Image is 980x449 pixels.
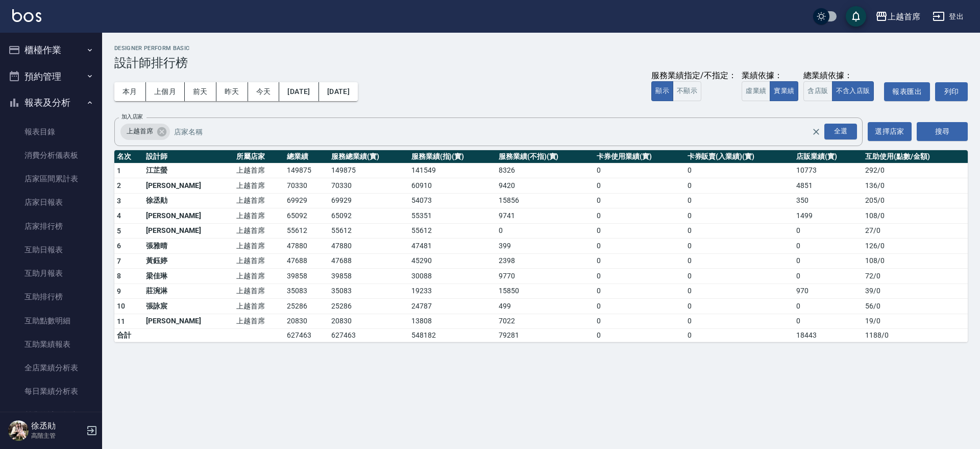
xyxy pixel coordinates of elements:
td: 0 [794,253,863,269]
h2: Designer Perform Basic [114,45,968,52]
a: 全店業績分析表 [4,356,98,380]
td: 2398 [496,253,594,269]
td: 0 [685,178,794,194]
td: 上越首席 [234,314,284,329]
td: 141549 [409,163,496,178]
td: 108 / 0 [863,208,968,224]
td: [PERSON_NAME] [143,208,234,224]
h5: 徐丞勛 [31,421,83,431]
td: 55612 [409,223,496,239]
td: 0 [685,283,794,299]
td: 徐丞勛 [143,193,234,208]
span: 2 [117,181,121,190]
th: 所屬店家 [234,150,284,163]
span: 4 [117,211,121,220]
button: 含店販 [803,81,832,101]
th: 名次 [114,150,143,163]
td: 9741 [496,208,594,224]
button: 顯示 [651,81,673,101]
span: 11 [117,317,126,325]
div: 總業績依據： [803,70,879,81]
span: 1 [117,167,121,175]
a: 互助業績報表 [4,333,98,356]
th: 卡券使用業績(實) [594,150,684,163]
td: [PERSON_NAME] [143,314,234,329]
td: 張詠宸 [143,299,234,314]
a: 店家日報表 [4,191,98,214]
a: 店家區間累計表 [4,167,98,191]
button: 登出 [928,7,968,26]
td: 39858 [329,269,408,284]
td: 上越首席 [234,239,284,254]
button: [DATE] [279,82,318,101]
td: 15850 [496,283,594,299]
td: 499 [496,299,594,314]
button: 虛業績 [742,81,770,101]
button: 報表匯出 [884,82,930,101]
button: 實業績 [770,81,798,101]
td: 13808 [409,314,496,329]
td: 60910 [409,178,496,194]
td: 0 [685,239,794,254]
td: 35083 [284,283,329,299]
td: 9420 [496,178,594,194]
th: 服務總業績(實) [329,150,408,163]
td: 0 [594,239,684,254]
td: 47688 [329,253,408,269]
div: 上越首席 [120,124,170,140]
td: 0 [685,193,794,208]
td: 上越首席 [234,223,284,239]
td: 0 [794,269,863,284]
th: 總業績 [284,150,329,163]
a: 互助月報表 [4,262,98,285]
th: 店販業績(實) [794,150,863,163]
td: 0 [794,314,863,329]
td: 72 / 0 [863,269,968,284]
td: 梁佳琳 [143,269,234,284]
td: 0 [685,208,794,224]
td: 20830 [284,314,329,329]
td: 39858 [284,269,329,284]
th: 服務業績(指)(實) [409,150,496,163]
td: 0 [594,253,684,269]
td: 47688 [284,253,329,269]
td: 27 / 0 [863,223,968,239]
td: [PERSON_NAME] [143,178,234,194]
a: 消費分析儀表板 [4,144,98,167]
td: 上越首席 [234,178,284,194]
td: 0 [685,269,794,284]
td: 0 [594,314,684,329]
button: 上個月 [146,82,185,101]
button: 搜尋 [917,122,968,141]
td: 24787 [409,299,496,314]
th: 卡券販賣(入業績)(實) [685,150,794,163]
td: 上越首席 [234,269,284,284]
td: 70330 [329,178,408,194]
div: 業績依據： [742,70,798,81]
a: 營業統計分析表 [4,404,98,427]
label: 加入店家 [121,113,143,121]
button: 選擇店家 [868,122,912,141]
td: 39 / 0 [863,283,968,299]
td: 25286 [329,299,408,314]
td: 0 [685,314,794,329]
td: 205 / 0 [863,193,968,208]
td: 0 [594,283,684,299]
td: 20830 [329,314,408,329]
td: 0 [594,208,684,224]
td: 0 [685,329,794,342]
td: 69929 [329,193,408,208]
th: 設計師 [143,150,234,163]
td: 47481 [409,239,496,254]
td: 55612 [329,223,408,239]
td: 65092 [329,208,408,224]
div: 上越首席 [888,10,920,23]
td: 0 [594,178,684,194]
td: 0 [794,223,863,239]
button: Open [822,122,859,141]
td: 15856 [496,193,594,208]
td: 19233 [409,283,496,299]
th: 服務業績(不指)(實) [496,150,594,163]
td: 0 [594,223,684,239]
td: 70330 [284,178,329,194]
